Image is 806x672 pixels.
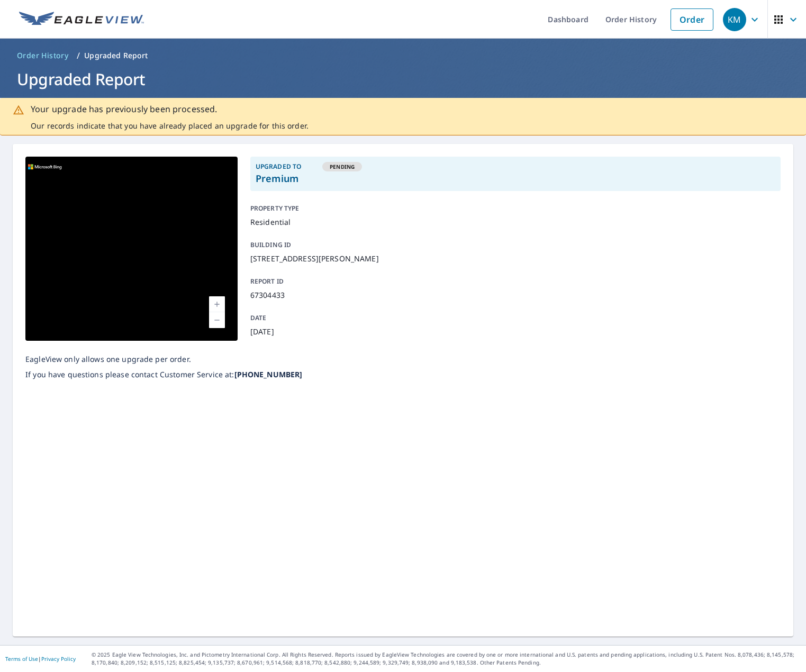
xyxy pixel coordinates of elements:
p: 67304433 [250,289,776,301]
span: Pending [323,163,361,170]
p: Date [250,313,776,323]
p: Premium [256,171,775,186]
p: Your upgrade has previously been processed. [31,102,309,116]
a: Terms of Use [5,655,38,662]
p: EagleView only allows one upgrade per order. [25,353,781,365]
a: Order History [13,47,73,64]
p: | [5,656,76,662]
b: [PHONE_NUMBER] [234,369,303,379]
p: [STREET_ADDRESS][PERSON_NAME] [250,253,776,264]
nav: breadcrumb [13,47,793,64]
p: Residential [250,216,776,228]
p: Upgraded Report [84,50,148,61]
li: / [77,49,80,62]
a: Current Level 17, Zoom Out [209,312,225,328]
p: Upgraded To [256,162,301,171]
a: Order [671,8,713,31]
p: [DATE] [250,326,776,337]
p: Report ID [250,277,776,286]
p: Our records indicate that you have already placed an upgrade for this order. [31,121,309,131]
h1: Upgraded Report [13,68,793,90]
a: Current Level 17, Zoom In [209,296,225,312]
p: © 2025 Eagle View Technologies, Inc. and Pictometry International Corp. All Rights Reserved. Repo... [92,651,801,667]
div: KM [723,8,746,31]
p: If you have questions please contact Customer Service at: [25,369,781,380]
p: PROPERTY TYPE [250,204,776,213]
img: EV Logo [19,12,144,28]
p: BUILDING ID [250,240,776,250]
span: Order History [17,50,68,61]
a: Privacy Policy [41,655,76,662]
